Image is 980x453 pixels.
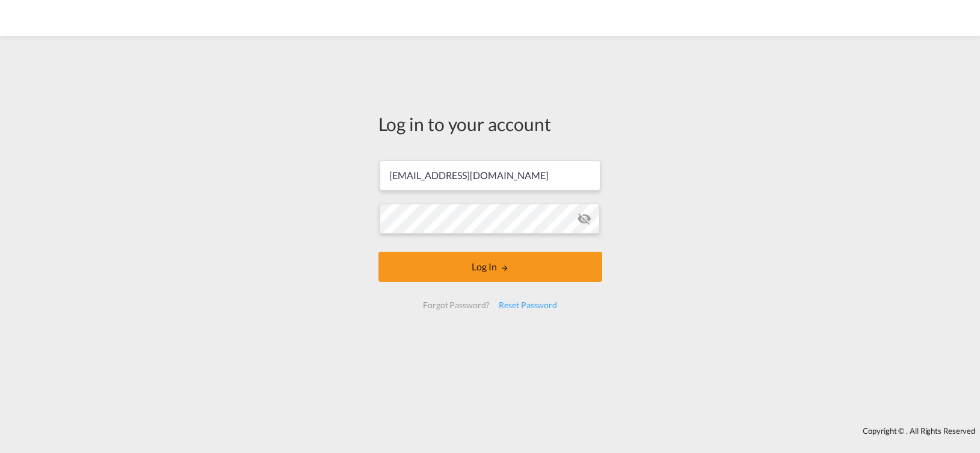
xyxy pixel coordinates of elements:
div: Log in to your account [378,111,602,136]
md-icon: icon-eye-off [577,211,591,226]
input: Enter email/phone number [380,160,600,190]
div: Reset Password [494,294,562,316]
div: Forgot Password? [418,294,494,316]
button: LOGIN [378,252,602,282]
